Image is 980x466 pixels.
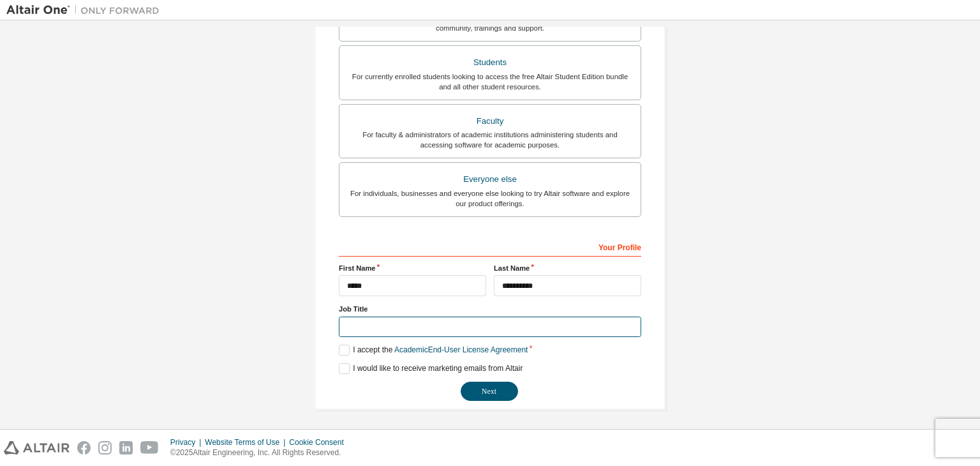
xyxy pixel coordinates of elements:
div: Cookie Consent [289,437,351,447]
img: Altair One [6,4,166,17]
img: instagram.svg [98,441,112,455]
label: Last Name [494,263,641,273]
a: Academic End-User License Agreement [394,345,528,354]
div: Everyone else [347,170,633,188]
p: © 2025 Altair Engineering, Inc. All Rights Reserved. [170,447,352,458]
img: linkedin.svg [119,441,133,455]
div: Your Profile [339,236,641,257]
img: youtube.svg [140,441,159,455]
img: altair_logo.svg [4,441,70,455]
label: Job Title [339,304,641,314]
div: Students [347,54,633,71]
div: For individuals, businesses and everyone else looking to try Altair software and explore our prod... [347,188,633,209]
label: I accept the [339,345,528,356]
div: For currently enrolled students looking to access the free Altair Student Edition bundle and all ... [347,71,633,92]
div: Faculty [347,112,633,130]
label: I would like to receive marketing emails from Altair [339,363,523,374]
div: For faculty & administrators of academic institutions administering students and accessing softwa... [347,130,633,150]
div: Privacy [170,437,205,447]
button: Next [461,382,518,401]
div: Website Terms of Use [205,437,289,447]
label: First Name [339,263,486,273]
img: facebook.svg [77,441,91,455]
